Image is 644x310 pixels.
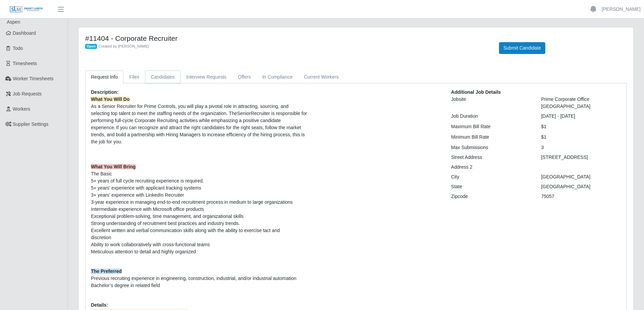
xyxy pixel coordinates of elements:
a: [PERSON_NAME] [602,6,641,13]
span: Worker Timesheets [13,76,53,81]
span: Open [85,44,97,49]
strong: What You Will Do [91,96,129,102]
div: Jobsite [446,96,536,110]
span: Dashboard [13,30,36,36]
div: [GEOGRAPHIC_DATA] [536,173,626,180]
div: Maximum Bill Rate [446,123,536,130]
b: Details: [91,302,108,308]
div: State [446,183,536,190]
h4: #11404 - Corporate Recruiter [85,34,489,43]
img: SLM Logo [9,6,43,13]
span: Supplier Settings [13,121,49,127]
strong: What You Will Bring [91,164,136,169]
a: Files [123,71,145,84]
span: Job Requests [13,91,42,96]
div: Address 2 [446,164,536,171]
a: Current Workers [298,71,344,84]
div: Street Address [446,154,536,161]
a: Interview Requests [181,71,232,84]
div: Prime Corporate Office [GEOGRAPHIC_DATA] [536,96,626,110]
div: Max Submissions [446,144,536,151]
div: Zipcode [446,193,536,200]
span: Aspen [7,19,20,25]
span: Timesheets [13,61,37,66]
a: Request Info [85,71,123,84]
span: Created by [PERSON_NAME] [98,44,149,48]
b: Description: [91,89,119,95]
span: As a Senior Recruiter for Prime Controls, you will play a pivotal role in attracting, sourcing, a... [91,96,307,144]
div: 75057 [536,193,626,200]
div: $1 [536,123,626,130]
span: Workers [13,106,30,112]
div: Minimum Bill Rate [446,134,536,141]
div: Job Duration [446,113,536,120]
span: Todo [13,46,23,51]
div: City [446,173,536,180]
a: Candidates [145,71,181,84]
p: Previous recruiting experience in engineering, construction, industrial, and/or industrial automa... [91,268,441,289]
strong: The Preferred [91,269,122,274]
p: The Basic 5+ years of full cycle recruiting experience is required. 5+ years’ experience with app... [91,163,441,262]
b: Additional Job Details [451,89,501,95]
button: Submit Candidate [499,42,545,54]
div: $1 [536,134,626,141]
a: In Compliance [257,71,299,84]
div: [GEOGRAPHIC_DATA] [536,183,626,190]
a: Offers [232,71,257,84]
div: [STREET_ADDRESS] [536,154,626,161]
div: [DATE] - [DATE] [536,113,626,120]
div: 3 [536,144,626,151]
